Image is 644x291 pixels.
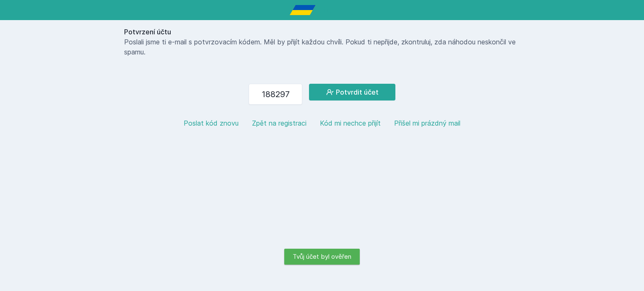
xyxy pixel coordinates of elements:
[124,27,520,37] h1: Potvrzení účtu
[284,249,360,265] div: Tvůj účet byl ověřen
[124,37,520,57] p: Poslali jsme ti e-mail s potvrzovacím kódem. Měl by přijít každou chvíli. Pokud ti nepřijde, zkon...
[309,84,395,100] button: Potvrdit účet
[184,118,239,128] button: Poslat kód znovu
[394,118,460,128] button: Přišel mi prázdný mail
[249,84,302,105] input: 123456
[252,118,306,128] button: Zpět na registraci
[320,118,381,128] button: Kód mi nechce přijít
